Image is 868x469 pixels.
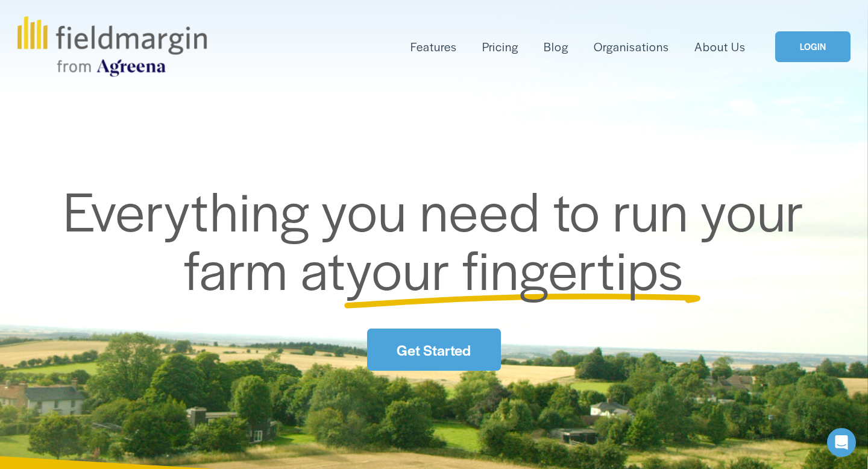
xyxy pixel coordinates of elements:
a: Organisations [594,37,669,57]
a: folder dropdown [410,37,457,57]
img: fieldmargin.com [17,16,207,77]
a: About Us [694,37,746,57]
a: Pricing [482,37,518,57]
span: Everything you need to run your farm at [63,171,817,306]
span: Features [410,38,457,55]
div: Open Intercom Messenger [827,428,856,457]
span: your fingertips [346,230,684,306]
a: Blog [544,37,568,57]
a: Get Started [367,329,500,371]
a: LOGIN [775,31,851,62]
